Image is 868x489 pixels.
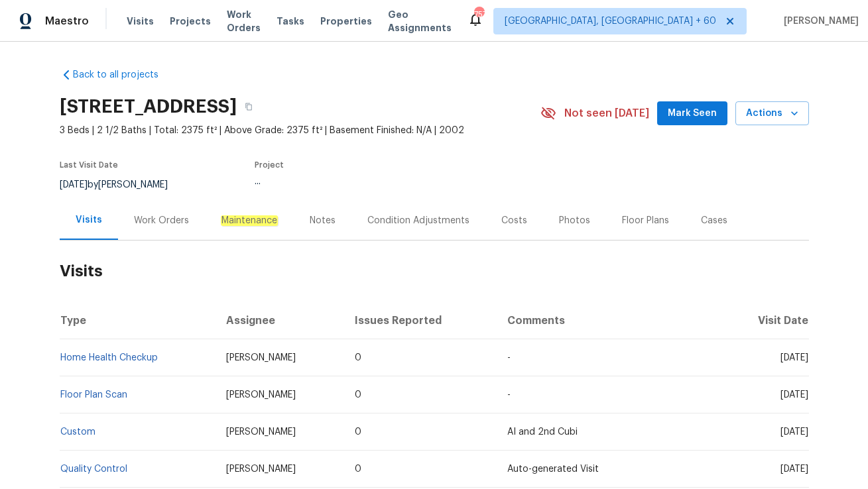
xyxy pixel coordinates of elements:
span: 0 [355,353,361,362]
span: Actions [746,105,798,122]
span: Auto-generated Visit [507,464,599,474]
span: Last Visit Date [60,161,118,169]
div: Cases [701,214,727,227]
a: Custom [60,427,95,437]
div: 757 [474,8,483,21]
span: Properties [320,15,372,28]
button: Actions [735,101,809,126]
em: Maintenance [221,215,278,226]
span: Work Orders [227,8,261,34]
span: [PERSON_NAME] [226,427,296,437]
span: [PERSON_NAME] [226,353,296,362]
button: Copy Address [237,95,261,119]
span: - [507,390,511,400]
div: Costs [501,214,527,227]
span: [DATE] [780,427,808,437]
div: by [PERSON_NAME] [60,177,184,193]
a: Home Health Checkup [60,353,158,362]
span: Project [255,161,284,169]
span: 0 [355,427,361,437]
span: 0 [355,464,361,474]
th: Comments [497,302,721,339]
a: Floor Plan Scan [60,390,127,400]
span: [DATE] [780,390,808,400]
div: Visits [76,213,102,227]
span: Maestro [45,15,89,28]
span: 3 Beds | 2 1/2 Baths | Total: 2375 ft² | Above Grade: 2375 ft² | Basement Finished: N/A | 2002 [60,124,540,137]
span: Mark Seen [668,105,717,122]
th: Visit Date [721,302,808,339]
span: [GEOGRAPHIC_DATA], [GEOGRAPHIC_DATA] + 60 [505,15,716,28]
span: Geo Assignments [388,8,452,34]
h2: Visits [60,241,809,302]
th: Issues Reported [344,302,497,339]
span: Tasks [277,17,304,26]
div: Work Orders [134,214,189,227]
span: Visits [127,15,154,28]
h2: [STREET_ADDRESS] [60,100,237,113]
div: Notes [310,214,336,227]
span: [PERSON_NAME] [226,390,296,400]
span: Not seen [DATE] [564,107,649,120]
span: [DATE] [780,353,808,362]
th: Type [60,302,216,339]
span: Projects [170,15,211,28]
span: 0 [355,390,361,400]
span: AI and 2nd Cubi [507,427,578,437]
div: ... [255,177,509,186]
th: Assignee [216,302,344,339]
span: [DATE] [60,180,88,190]
span: [PERSON_NAME] [778,15,859,28]
div: Condition Adjustments [367,214,469,227]
span: [PERSON_NAME] [226,464,296,474]
span: - [507,353,511,362]
div: Floor Plans [622,214,669,227]
span: [DATE] [780,464,808,474]
button: Mark Seen [657,101,727,126]
a: Back to all projects [60,68,187,81]
div: Photos [559,214,590,227]
a: Quality Control [60,464,127,474]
